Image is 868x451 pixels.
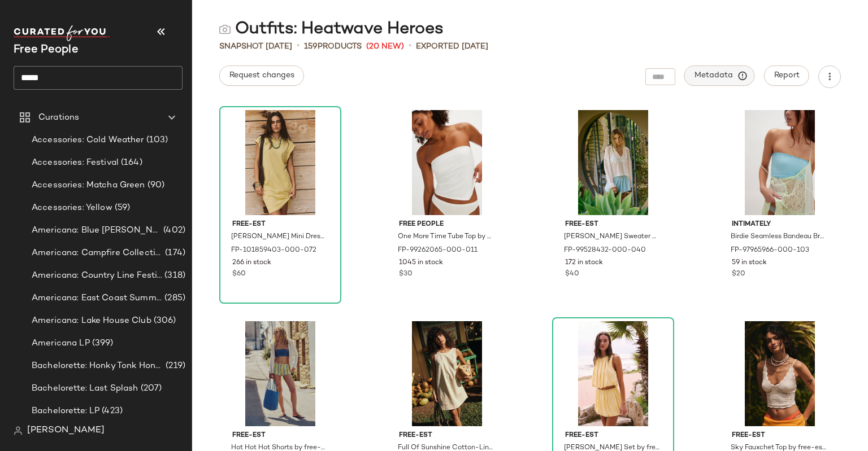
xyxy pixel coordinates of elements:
[565,431,661,441] span: free-est
[144,134,168,147] span: (103)
[112,202,131,214] span: (59)
[145,179,165,192] span: (90)
[731,246,809,256] span: FP-97965966-000-103
[90,337,114,350] span: (399)
[684,65,755,86] button: Metadata
[32,202,112,214] span: Accessories: Yellow
[732,258,767,268] span: 59 in stock
[229,71,294,80] span: Request changes
[398,232,494,242] span: One More Time Tube Top by Free People in White, Size: XS
[14,44,79,56] span: Current Company Name
[399,431,495,441] span: free-est
[399,258,443,268] span: 1045 in stock
[32,337,90,350] span: Americana LP
[556,110,670,215] img: 99528432_040_a
[232,220,328,230] span: free-est
[223,321,337,426] img: 90878760_079_0
[556,321,670,426] img: 99141129_072_a
[399,220,495,230] span: Free People
[232,269,246,279] span: $60
[119,156,142,169] span: (164)
[731,232,827,242] span: Birdie Seamless Bandeau Bralette by Intimately at Free People in Blue, Size: XS/S
[409,40,411,53] span: •
[32,134,144,147] span: Accessories: Cold Weather
[723,110,837,215] img: 97965966_103_a
[32,314,151,327] span: Americana: Lake House Club
[138,382,162,395] span: (207)
[163,360,185,373] span: (219)
[223,110,337,215] img: 101859403_072_a
[565,258,603,268] span: 172 in stock
[774,71,800,80] span: Report
[304,42,318,51] span: 159
[565,269,579,279] span: $40
[366,41,404,52] span: (20 New)
[399,269,413,279] span: $30
[32,224,161,237] span: Americana: Blue [PERSON_NAME] Baby
[416,41,488,52] p: Exported [DATE]
[219,18,444,41] div: Outfits: Heatwave Heroes
[161,224,185,237] span: (402)
[565,220,661,230] span: free-est
[694,71,745,81] span: Metadata
[14,25,110,41] img: cfy_white_logo.C9jOOHJF.svg
[27,424,105,437] span: [PERSON_NAME]
[38,111,79,124] span: Curations
[219,41,292,52] span: Snapshot [DATE]
[99,405,123,418] span: (423)
[14,426,23,435] img: svg%3e
[151,314,176,327] span: (306)
[32,179,145,192] span: Accessories: Matcha Green
[162,269,185,282] span: (318)
[32,382,138,395] span: Bachelorette: Last Splash
[297,40,300,53] span: •
[764,65,809,86] button: Report
[231,246,316,256] span: FP-101859403-000-072
[32,156,119,169] span: Accessories: Festival
[232,258,271,268] span: 266 in stock
[304,41,362,52] div: Products
[32,269,162,282] span: Americana: Country Line Festival
[231,232,327,242] span: [PERSON_NAME] Mini Dress by free-est at Free People in Yellow, Size: S
[219,24,231,35] img: svg%3e
[398,246,478,256] span: FP-99262065-000-011
[219,65,304,86] button: Request changes
[732,220,828,230] span: Intimately
[163,247,185,260] span: (174)
[564,246,646,256] span: FP-99528432-000-040
[723,321,837,426] img: 98373913_011_c
[390,321,504,426] img: 88031331_012_a
[32,405,99,418] span: Bachelorette: LP
[232,431,328,441] span: free-est
[564,232,660,242] span: [PERSON_NAME] Sweater Shorts by free-est at Free People in Blue, Size: L
[32,292,162,305] span: Americana: East Coast Summer
[32,360,163,373] span: Bachelorette: Honky Tonk Honey
[732,431,828,441] span: free-est
[390,110,504,215] img: 99262065_011_a
[162,292,185,305] span: (285)
[32,247,163,260] span: Americana: Campfire Collective
[732,269,745,279] span: $20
